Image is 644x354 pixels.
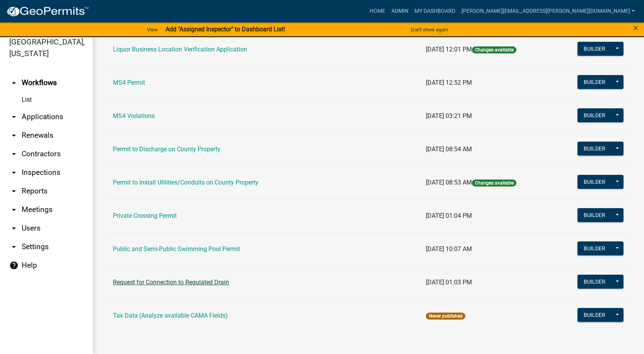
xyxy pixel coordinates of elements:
a: Request for Connection to Regulated Drain [113,279,229,286]
button: Builder [577,208,612,222]
i: arrow_drop_down [9,168,19,177]
button: Builder [577,108,612,122]
button: Builder [577,308,612,322]
i: help [9,261,19,270]
i: arrow_drop_down [9,112,19,121]
span: Never published [426,313,465,320]
span: [DATE] 12:01 PM [426,46,472,53]
i: arrow_drop_down [9,242,19,251]
i: arrow_drop_down [9,131,19,140]
span: Changes available [472,46,516,53]
a: Admin [388,4,412,19]
a: Liquor Business Location Verification Application [113,46,247,53]
button: Builder [577,75,612,89]
a: Permit to Install Utilities/Conduits on County Property [113,179,258,186]
button: Builder [577,275,612,289]
a: Tax Data (Analyze available CAMA Fields) [113,312,228,319]
i: arrow_drop_down [9,205,19,214]
span: [DATE] 08:53 AM [426,179,472,186]
a: Permit to Discharge on County Property [113,145,220,153]
button: Builder [577,241,612,255]
button: Builder [577,142,612,156]
a: My Dashboard [412,4,458,19]
a: Home [367,4,388,19]
span: Changes available [472,180,516,186]
a: Public and Semi-Public Swimming Pool Permit [113,245,240,253]
button: Don't show again [408,23,451,36]
span: [DATE] 01:03 PM [426,279,472,286]
a: Private Crossing Permit [113,212,177,219]
a: MS4 Violations [113,112,155,120]
span: [DATE] 10:07 AM [426,245,472,253]
i: arrow_drop_down [9,224,19,233]
span: [DATE] 01:04 PM [426,212,472,219]
button: Builder [577,42,612,56]
a: [PERSON_NAME][EMAIL_ADDRESS][PERSON_NAME][DOMAIN_NAME] [458,4,638,19]
a: MS4 Permit [113,79,145,86]
span: [DATE] 12:52 PM [426,79,472,86]
strong: Add "Assigned Inspector" to Dashboard List! [166,26,285,33]
span: [DATE] 08:54 AM [426,145,472,153]
i: arrow_drop_down [9,186,19,196]
button: Builder [577,175,612,189]
span: [DATE] 03:21 PM [426,112,472,120]
a: View [144,23,161,36]
i: arrow_drop_down [9,149,19,159]
span: × [633,22,638,33]
i: arrow_drop_up [9,78,19,87]
button: Close [633,23,638,32]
